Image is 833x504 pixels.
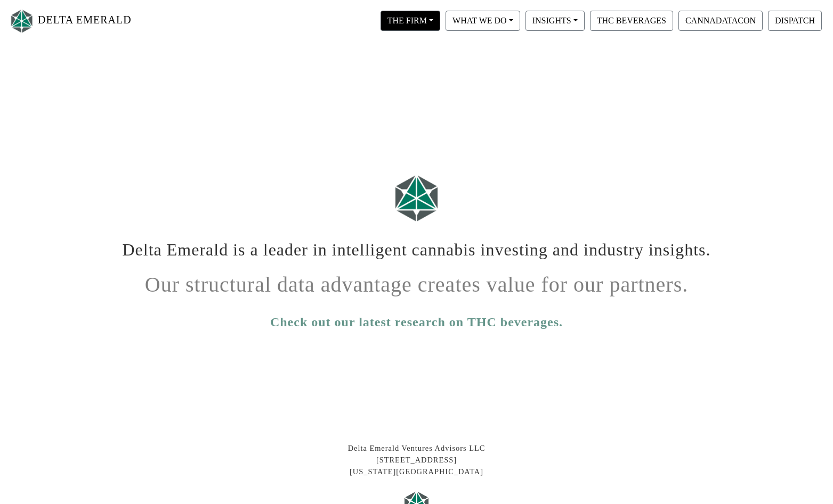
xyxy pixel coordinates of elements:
[446,11,520,31] button: WHAT WE DO
[121,232,713,260] h1: Delta Emerald is a leader in intelligent cannabis investing and industry insights.
[270,312,563,332] a: Check out our latest research on THC beverages.
[9,4,132,38] a: DELTA EMERALD
[525,11,585,31] button: INSIGHTS
[768,11,822,31] button: DISPATCH
[587,15,676,24] a: THC BEVERAGES
[590,11,673,31] button: THC BEVERAGES
[678,11,763,31] button: CANNADATACON
[9,7,35,35] img: Logo
[765,15,824,24] a: DISPATCH
[676,15,765,24] a: CANNADATACON
[381,11,440,31] button: THE FIRM
[121,264,713,298] h1: Our structural data advantage creates value for our partners.
[113,443,721,477] div: Delta Emerald Ventures Advisors LLC [STREET_ADDRESS] [US_STATE][GEOGRAPHIC_DATA]
[390,170,443,226] img: Logo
